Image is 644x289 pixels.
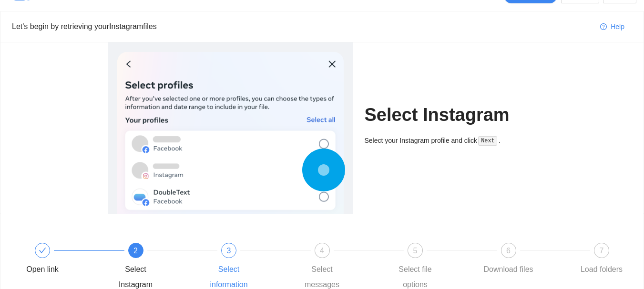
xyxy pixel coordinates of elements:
[133,247,138,255] span: 2
[574,243,629,277] div: 7Load folders
[365,104,537,126] h1: Select Instagram
[12,20,593,32] div: Let's begin by retrieving your Instagram files
[483,262,533,277] div: Download files
[26,262,59,277] div: Open link
[478,136,497,146] code: Next
[506,247,511,255] span: 6
[600,23,607,31] span: question-circle
[39,247,46,254] span: check
[611,21,624,32] span: Help
[600,247,604,255] span: 7
[581,262,623,277] div: Load folders
[320,247,324,255] span: 4
[481,243,574,277] div: 6Download files
[15,243,108,277] div: Open link
[227,247,231,255] span: 3
[365,135,537,146] div: Select your Instagram profile and click .
[413,247,418,255] span: 5
[593,19,632,34] button: question-circleHelp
